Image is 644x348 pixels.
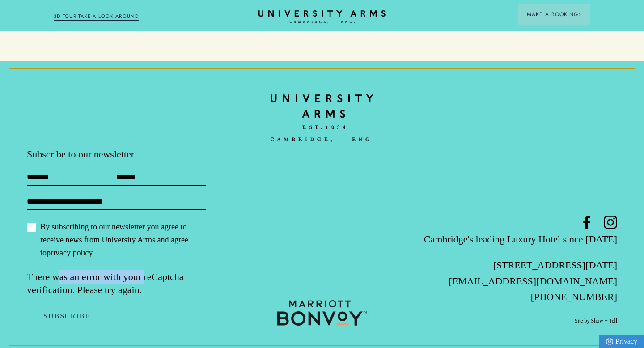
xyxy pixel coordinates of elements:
[531,291,617,302] a: [PHONE_NUMBER]
[580,216,593,229] a: Facebook
[420,231,617,247] p: Cambridge's leading Luxury Hotel since [DATE]
[578,13,581,16] img: Arrow icon
[518,4,590,25] button: Make a BookingArrow icon
[27,307,107,326] button: Subscribe
[527,10,581,18] span: Make a Booking
[449,276,617,287] a: [EMAIL_ADDRESS][DOMAIN_NAME]
[27,221,206,259] label: By subscribing to our newsletter you agree to receive news from University Arms and agree to
[420,257,617,273] p: [STREET_ADDRESS][DATE]
[606,338,613,345] img: Privacy
[575,317,617,325] a: Site by Show + Tell
[54,13,139,21] a: 3D TOUR:TAKE A LOOK AROUND
[47,248,93,257] a: privacy policy
[27,223,36,232] input: By subscribing to our newsletter you agree to receive news from University Arms and agree topriva...
[599,335,644,348] a: Privacy
[277,300,367,326] img: 0b373a9250846ddb45707c9c41e4bd95.svg
[604,216,617,229] a: Instagram
[257,10,387,24] a: Home
[271,88,373,148] a: Home
[27,148,224,161] p: Subscribe to our newsletter
[27,270,224,297] p: There was an error with your reCaptcha verification. Please try again.
[271,88,373,148] img: bc90c398f2f6aa16c3ede0e16ee64a97.svg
